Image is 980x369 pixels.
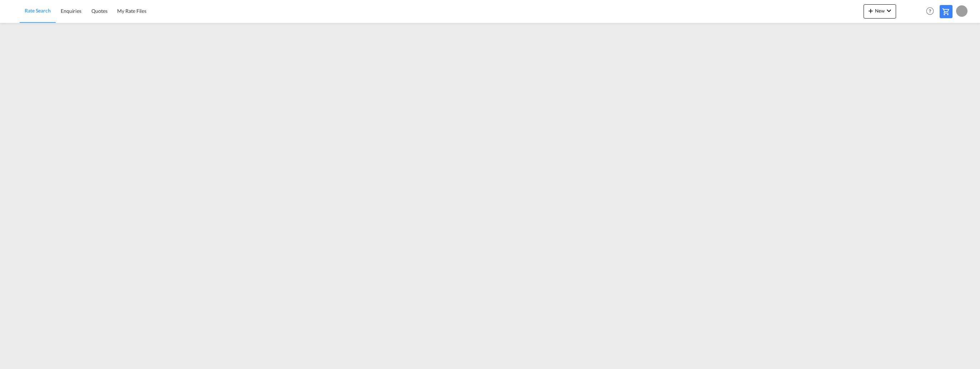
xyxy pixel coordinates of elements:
span: My Rate Files [117,8,146,14]
div: Help [924,5,940,18]
span: Enquiries [61,8,81,14]
md-icon: icon-plus 400-fg [866,6,875,15]
span: Help [924,5,936,17]
span: Quotes [91,8,107,14]
span: New [866,8,893,14]
button: icon-plus 400-fgNewicon-chevron-down [864,4,896,19]
md-icon: icon-chevron-down [885,6,893,15]
span: Rate Search [25,7,51,14]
